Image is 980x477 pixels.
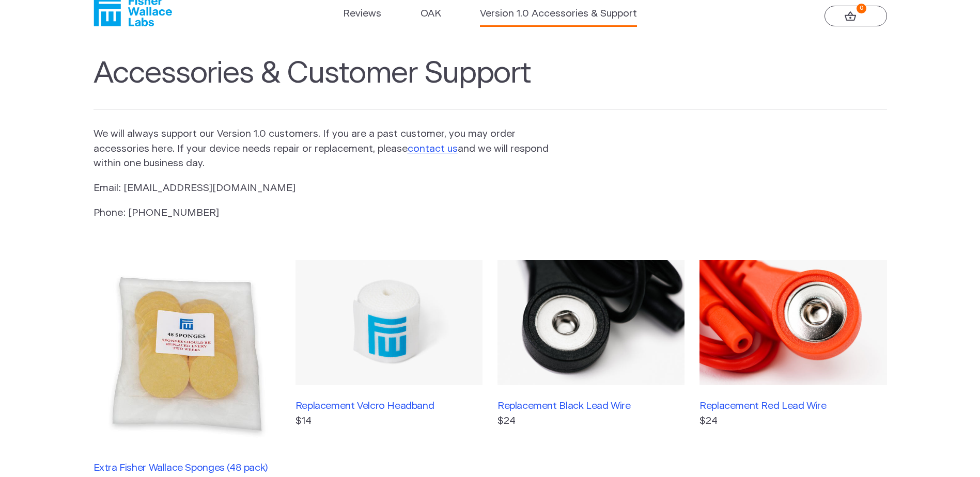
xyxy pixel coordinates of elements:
p: $24 [497,414,685,429]
p: $24 [699,414,886,429]
p: Email: [EMAIL_ADDRESS][DOMAIN_NAME] [94,181,550,196]
p: $14 [295,414,483,429]
h3: Extra Fisher Wallace Sponges (48 pack) [94,462,281,474]
h3: Replacement Red Lead Wire [699,400,886,412]
img: Replacement Red Lead Wire [699,260,886,385]
img: Extra Fisher Wallace Sponges (48 pack) [94,260,281,447]
a: OAK [421,7,441,22]
h3: Replacement Velcro Headband [295,400,483,412]
h3: Replacement Black Lead Wire [497,400,685,412]
strong: 0 [857,4,866,13]
a: 0 [825,6,887,26]
p: Phone: [PHONE_NUMBER] [94,206,550,221]
a: Version 1.0 Accessories & Support [480,7,637,22]
a: contact us [408,144,458,154]
h1: Accessories & Customer Support [94,56,887,110]
a: Reviews [343,7,381,22]
p: We will always support our Version 1.0 customers. If you are a past customer, you may order acces... [94,127,550,171]
img: Replacement Black Lead Wire [497,260,685,385]
img: Replacement Velcro Headband [295,260,483,385]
